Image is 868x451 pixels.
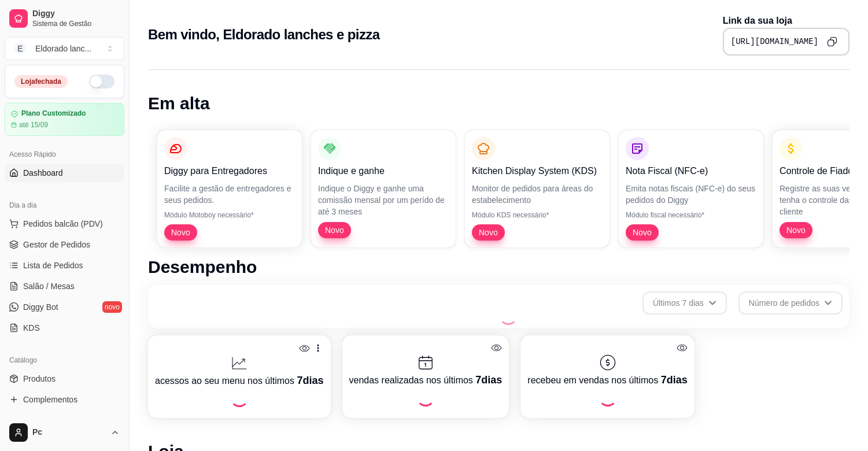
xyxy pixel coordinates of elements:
span: Produtos [23,373,56,385]
button: Alterar Status [89,75,114,88]
div: Catálogo [5,351,124,369]
p: acessos ao seu menu nos últimos [155,372,324,389]
a: Lista de Pedidos [5,256,124,275]
button: Pc [5,419,124,446]
span: Diggy Bot [23,301,58,313]
p: Módulo fiscal necessário* [626,210,756,220]
button: Select a team [5,37,124,60]
a: KDS [5,319,124,337]
h2: Bem vindo, Eldorado lanches e pizza [148,25,379,44]
p: Módulo KDS necessário* [472,210,603,220]
p: Diggy para Entregadores [164,164,295,178]
div: Loading [499,306,518,325]
p: Emita notas fiscais (NFC-e) do seus pedidos do Diggy [626,183,756,206]
span: Gestor de Pedidos [23,239,90,250]
button: Últimos 7 dias [642,291,727,315]
span: Novo [782,224,810,236]
button: Diggy para EntregadoresFacilite a gestão de entregadores e seus pedidos.Módulo Motoboy necessário... [157,130,302,247]
div: Loading [230,389,249,407]
span: 7 dias [661,374,688,386]
a: Gestor de Pedidos [5,235,124,254]
p: recebeu em vendas nos últimos [527,372,687,388]
span: 7 dias [297,375,323,386]
a: Salão / Mesas [5,277,124,295]
a: Diggy Botnovo [5,298,124,316]
article: Plano Customizado [21,109,86,118]
p: Link da sua loja [723,14,849,28]
button: Indique e ganheIndique o Diggy e ganhe uma comissão mensal por um perído de até 3 mesesNovo [311,130,456,247]
p: Nota Fiscal (NFC-e) [626,164,756,178]
div: Dia a dia [5,196,124,215]
p: Módulo Motoboy necessário* [164,210,295,220]
a: DiggySistema de Gestão [5,5,124,32]
span: Novo [474,227,503,238]
button: Kitchen Display System (KDS)Monitor de pedidos para áreas do estabelecimentoMódulo KDS necessário... [465,130,610,247]
a: Dashboard [5,164,124,182]
div: Loading [599,388,617,406]
a: Complementos [5,390,124,409]
p: Monitor de pedidos para áreas do estabelecimento [472,183,603,206]
span: Novo [320,224,349,236]
button: Pedidos balcão (PDV) [5,215,124,233]
span: Lista de Pedidos [23,260,83,271]
h1: Em alta [148,93,849,114]
span: Sistema de Gestão [32,19,120,28]
p: Indique e ganhe [318,164,449,178]
p: Kitchen Display System (KDS) [472,164,603,178]
pre: [URL][DOMAIN_NAME] [731,36,818,47]
span: Complementos [23,394,77,405]
div: Loja fechada [14,75,68,88]
span: KDS [23,322,40,334]
span: E [14,43,26,54]
span: Pc [32,427,106,438]
span: Dashboard [23,167,63,179]
span: Salão / Mesas [23,280,75,292]
a: Produtos [5,369,124,388]
span: Diggy [32,9,120,19]
span: 7 dias [475,374,502,386]
p: vendas realizadas nos últimos [349,372,503,388]
div: Loading [416,388,435,406]
h1: Desempenho [148,257,849,278]
a: Plano Customizadoaté 15/09 [5,103,124,136]
div: Acesso Rápido [5,145,124,164]
div: Eldorado lanc ... [35,43,91,54]
button: Número de pedidos [738,291,843,315]
span: Novo [167,227,195,238]
span: Novo [628,227,656,238]
span: Pedidos balcão (PDV) [23,218,103,230]
button: Nota Fiscal (NFC-e)Emita notas fiscais (NFC-e) do seus pedidos do DiggyMódulo fiscal necessário*Novo [619,130,763,247]
p: Indique o Diggy e ganhe uma comissão mensal por um perído de até 3 meses [318,183,449,217]
article: até 15/09 [19,120,48,130]
button: Copy to clipboard [823,32,841,51]
p: Facilite a gestão de entregadores e seus pedidos. [164,183,295,206]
